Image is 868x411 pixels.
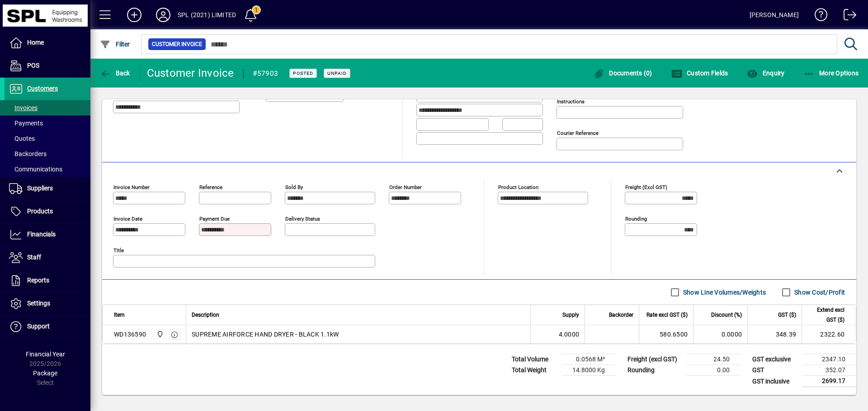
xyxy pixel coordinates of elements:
[5,269,90,292] a: Reports
[562,310,579,320] span: Supply
[645,330,688,339] div: 580.6500
[27,39,44,46] span: Home
[149,7,178,23] button: Profile
[802,376,856,387] td: 2699.17
[5,200,90,223] a: Products
[5,162,90,177] a: Communications
[293,70,313,76] span: Posted
[802,65,861,81] button: More Options
[804,69,859,77] span: More Options
[27,277,49,284] span: Reports
[802,354,856,365] td: 2347.10
[27,254,41,261] span: Staff
[681,288,766,297] label: Show Line Volumes/Weights
[90,65,140,81] app-page-header-button: Back
[5,131,90,146] a: Quotes
[748,365,802,376] td: GST
[748,376,802,387] td: GST inclusive
[9,135,35,142] span: Quotes
[693,325,747,343] td: 0.0000
[285,216,320,222] mat-label: Delivery status
[686,354,741,365] td: 24.50
[199,184,222,190] mat-label: Reference
[802,325,856,343] td: 2322.60
[199,216,230,222] mat-label: Payment due
[113,216,142,222] mat-label: Invoice date
[711,310,742,320] span: Discount (%)
[750,8,799,22] div: [PERSON_NAME]
[5,115,90,131] a: Payments
[745,65,787,81] button: Enquiry
[5,32,90,54] a: Home
[9,150,47,157] span: Backorders
[253,66,278,81] div: #57903
[285,184,303,190] mat-label: Sold by
[9,120,43,127] span: Payments
[27,208,53,215] span: Products
[5,246,90,269] a: Staff
[327,70,347,76] span: Unpaid
[192,330,339,339] span: SUPREME AIRFORCE HAND DRYER - BLACK 1.1kW
[747,325,802,343] td: 348.39
[561,354,616,365] td: 0.0568 M³
[98,36,132,52] button: Filter
[33,369,57,377] span: Package
[152,40,202,49] span: Customer Invoice
[507,354,561,365] td: Total Volume
[837,2,857,31] a: Logout
[747,69,784,77] span: Enquiry
[27,62,39,69] span: POS
[114,330,146,339] div: WD136590
[559,330,580,339] span: 4.0000
[147,66,234,80] div: Customer Invoice
[5,55,90,77] a: POS
[5,223,90,246] a: Financials
[591,65,655,81] button: Documents (0)
[113,247,124,254] mat-label: Title
[389,184,422,190] mat-label: Order number
[748,354,802,365] td: GST exclusive
[27,231,56,238] span: Financials
[5,177,90,200] a: Suppliers
[623,365,686,376] td: Rounding
[98,65,132,81] button: Back
[27,323,50,330] span: Support
[498,184,538,190] mat-label: Product location
[507,365,561,376] td: Total Weight
[26,351,65,358] span: Financial Year
[113,184,150,190] mat-label: Invoice number
[807,305,844,325] span: Extend excl GST ($)
[9,104,38,111] span: Invoices
[625,184,667,190] mat-label: Freight (excl GST)
[671,69,728,77] span: Custom Fields
[625,216,647,222] mat-label: Rounding
[154,329,165,339] span: SPL (2021) Limited
[5,315,90,338] a: Support
[5,292,90,315] a: Settings
[5,100,90,115] a: Invoices
[178,8,236,22] div: SPL (2021) LIMITED
[557,130,599,136] mat-label: Courier Reference
[192,310,219,320] span: Description
[793,288,845,297] label: Show Cost/Profit
[27,85,58,92] span: Customers
[561,365,616,376] td: 14.8000 Kg
[594,69,652,77] span: Documents (0)
[114,310,125,320] span: Item
[9,166,62,173] span: Communications
[646,310,688,320] span: Rate excl GST ($)
[557,98,585,105] mat-label: Instructions
[100,69,130,77] span: Back
[623,354,686,365] td: Freight (excl GST)
[27,300,50,307] span: Settings
[5,146,90,162] a: Backorders
[27,185,53,192] span: Suppliers
[120,7,149,23] button: Add
[686,365,741,376] td: 0.00
[669,65,731,81] button: Custom Fields
[808,2,828,31] a: Knowledge Base
[609,310,633,320] span: Backorder
[778,310,796,320] span: GST ($)
[100,41,130,48] span: Filter
[802,365,856,376] td: 352.07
